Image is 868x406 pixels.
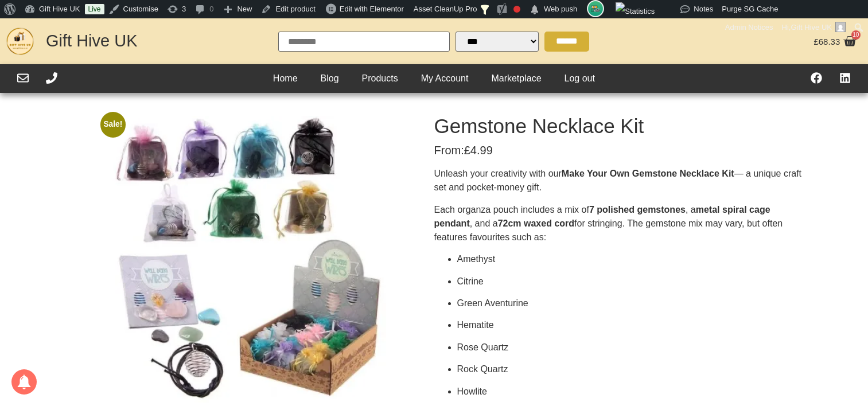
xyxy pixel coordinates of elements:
a: Gift Hive UK [46,32,138,50]
span: Gift Hive UK [791,23,832,32]
p: From: [434,142,807,159]
div: Call Us [46,72,57,85]
a: Log out [553,70,606,87]
nav: Header Menu [262,70,606,87]
span: Sale! [100,112,126,137]
p: Amethyst [457,252,807,266]
img: Gemstone Necklace Kit [104,116,391,403]
a: Marketplace [480,70,552,87]
img: GHUK-Site-Icon-2024-2 [6,27,34,56]
a: My Account [410,70,480,87]
bdi: 68.33 [813,37,840,46]
p: Howlite [457,385,807,399]
span:  [529,2,540,18]
a: Find Us On LinkedIn [839,72,851,84]
a: Home [262,70,309,87]
h1: Gemstone Necklace Kit [434,116,807,136]
span: Admin Notices [725,18,773,37]
p: Citrine [457,275,807,288]
a: Visit our Facebook Page [811,72,822,84]
p: Rose Quartz [457,341,807,354]
a: Hi, [778,18,850,37]
a: £68.33 10 [811,32,859,51]
bdi: 4.99 [464,144,493,157]
p: Unleash your creativity with our — a unique craft set and pocket-money gift. [434,167,807,194]
strong: metal spiral cage pendant [434,205,770,228]
a: Live [85,4,104,14]
a: Products [351,70,410,87]
strong: Make Your Own Gemstone Necklace Kit [562,169,734,178]
span: £ [464,144,470,157]
img: Views over 48 hours. Click for more Jetpack Stats. [616,2,655,21]
span: £ [813,37,818,46]
a: Call Us [46,72,57,84]
a: Blog [309,70,351,87]
p: Rock Quartz [457,362,807,376]
span: Edit with Elementor [340,5,404,13]
a: Email Us [17,72,29,84]
p: Green Aventurine [457,296,807,310]
strong: 7 polished gemstones [589,205,686,214]
div: Focus keyphrase not set [513,6,520,13]
p: Hematite [457,318,807,332]
p: Each organza pouch includes a mix of , a , and a for stringing. The gemstone mix may vary, but of... [434,203,807,244]
strong: 72cm waxed cord [498,218,574,228]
